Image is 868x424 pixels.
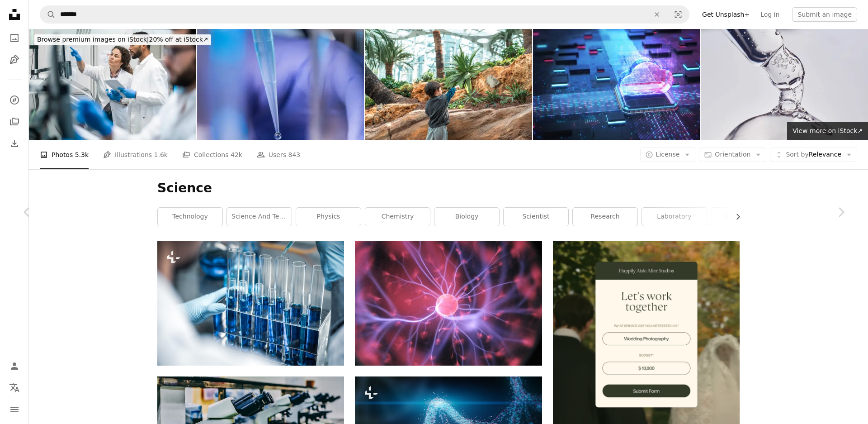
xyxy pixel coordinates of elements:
[5,113,24,131] a: Collections
[5,134,24,152] a: Download History
[365,29,532,140] img: Child Discovery Botanical Garden
[786,151,808,158] span: Sort by
[504,208,568,226] a: scientist
[158,208,222,226] a: technology
[656,151,680,158] span: License
[667,6,689,23] button: Visual search
[197,29,364,140] img: Hands of a researcher carrying out scientific research in a lab
[182,140,242,169] a: Collections 42k
[296,208,361,226] a: physics
[533,29,700,140] img: Data Stream Powerful Futuristic Motherboard Chipset and CPU Integrated Data Cloud Storage and Clo...
[29,29,217,51] a: Browse premium images on iStock|20% off at iStock↗
[434,208,499,226] a: biology
[355,241,542,365] img: purple and pink plasma ball
[5,357,24,375] a: Log in / Sign up
[157,299,344,307] a: lab glassware science laboratory research and development concept
[157,180,740,196] h1: Science
[365,208,430,226] a: chemistry
[37,36,208,43] span: 20% off at iStock ↗
[715,151,750,158] span: Orientation
[786,150,841,159] span: Relevance
[814,169,868,256] a: Next
[5,51,24,69] a: Illustrations
[40,6,56,23] button: Search Unsplash
[154,150,168,160] span: 1.6k
[793,127,863,134] span: View more on iStock ↗
[29,29,196,140] img: Diverse Lab Colleagues in Thoughtful Analysis
[787,122,868,140] a: View more on iStock↗
[5,91,24,109] a: Explore
[573,208,637,226] a: research
[697,7,755,22] a: Get Unsplash+
[103,140,168,169] a: Illustrations 1.6k
[257,140,300,169] a: Users 843
[5,379,24,397] button: Language
[647,6,667,23] button: Clear
[699,148,766,162] button: Orientation
[642,208,707,226] a: laboratory
[231,150,242,160] span: 42k
[640,148,696,162] button: License
[355,299,542,307] a: purple and pink plasma ball
[288,150,301,160] span: 843
[792,7,857,22] button: Submit an image
[157,241,344,365] img: lab glassware science laboratory research and development concept
[227,208,292,226] a: science and technology
[37,36,149,43] span: Browse premium images on iStock |
[755,7,785,22] a: Log in
[5,29,24,47] a: Photos
[730,208,740,226] button: scroll list to the right
[5,400,24,419] button: Menu
[711,208,776,226] a: science lab
[770,148,857,162] button: Sort byRelevance
[701,29,868,140] img: Pipette with cosmetic gel or serum close-up.
[40,5,689,24] form: Find visuals sitewide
